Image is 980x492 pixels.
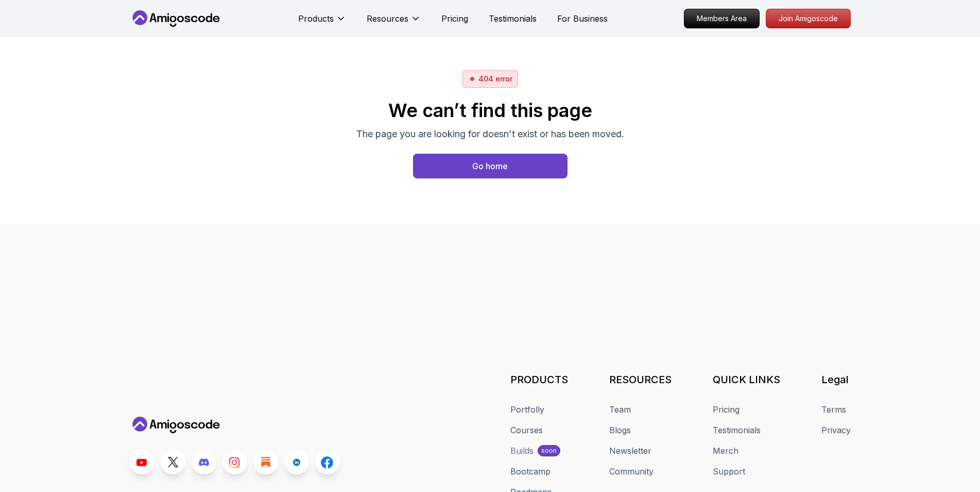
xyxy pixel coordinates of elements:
[609,372,672,387] h3: RESOURCES
[367,12,421,33] button: Resources
[298,12,334,25] p: Products
[766,9,851,28] a: Join Amigoscode
[315,450,340,474] a: Facebook link
[821,424,851,436] a: Privacy
[684,9,759,28] p: Members Area
[413,154,568,178] a: Home page
[821,372,851,387] h3: Legal
[367,12,408,25] p: Resources
[472,160,508,172] div: Go home
[557,12,608,25] a: For Business
[510,465,551,478] a: Bootcamp
[510,424,543,436] a: Courses
[298,12,346,33] button: Products
[713,465,745,478] a: Support
[684,9,760,28] a: Members Area
[713,372,780,387] h3: QUICK LINKS
[441,12,468,25] a: Pricing
[766,9,850,28] p: Join Amigoscode
[284,450,309,474] a: LinkedIn link
[713,424,761,436] a: Testimonials
[713,445,738,457] a: Merch
[253,450,278,474] a: Blog link
[192,450,216,474] a: Discord link
[510,372,568,387] h3: PRODUCTS
[478,74,512,84] p: 404 error
[161,450,185,474] a: Twitter link
[510,403,544,416] a: Portfolly
[222,450,247,474] a: Instagram link
[130,450,154,474] a: Youtube link
[821,403,846,416] a: Terms
[356,100,624,121] h2: We can’t find this page
[609,424,631,436] a: Blogs
[510,445,534,457] div: Builds
[713,403,740,416] a: Pricing
[609,403,631,416] a: Team
[413,154,568,178] button: Go home
[541,447,557,455] p: soon
[609,465,654,478] a: Community
[609,445,651,457] a: Newsletter
[356,127,624,141] p: The page you are looking for doesn't exist or has been moved.
[489,12,537,25] a: Testimonials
